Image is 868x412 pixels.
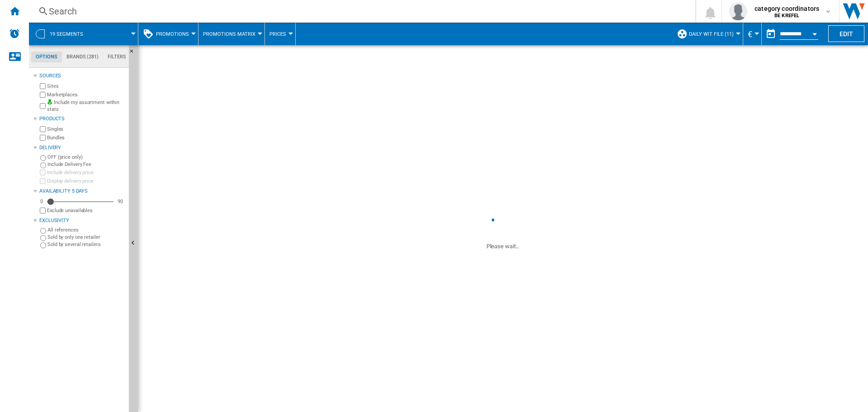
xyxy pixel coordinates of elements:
md-menu: Currency [743,23,762,45]
label: Singles [47,126,125,133]
button: 19 segments [50,23,92,45]
input: OFF (price only) [40,155,46,161]
input: Include Delivery Fee [40,162,46,168]
div: Search [49,5,672,18]
label: Exclude unavailables [47,207,125,214]
label: Include Delivery Fee [47,161,125,168]
label: OFF (price only) [47,154,125,161]
input: Include my assortment within stats [40,100,46,112]
div: Promotions [143,23,193,45]
button: Edit [828,25,864,42]
input: Sites [40,83,46,89]
label: Sold by several retailers [47,241,125,248]
label: Include delivery price [47,169,125,176]
input: Display delivery price [40,208,46,213]
md-tab-item: Filters [103,52,131,62]
input: Display delivery price [40,178,46,184]
label: Sold by only one retailer [47,234,125,241]
button: € [748,23,757,45]
md-slider: Availability [47,197,113,206]
label: Bundles [47,134,125,141]
div: Products [39,115,125,123]
ng-transclude: Please wait... [486,243,520,250]
button: Open calendar [807,24,823,41]
img: profile.jpg [729,2,747,20]
label: Marketplaces [47,91,125,98]
div: Availability 5 Days [39,188,125,195]
span: Prices [269,31,286,37]
span: Promotions [156,31,189,37]
span: 19 segments [50,31,83,37]
input: Marketplaces [40,92,46,98]
span: Daily WIT File (11) [689,31,734,37]
input: Singles [40,126,46,132]
img: alerts-logo.svg [9,28,20,39]
b: BE KREFEL [774,13,799,19]
div: Daily WIT File (11) [677,23,738,45]
span: Promotions Matrix [203,31,255,37]
div: Delivery [39,144,125,152]
button: Prices [269,23,291,45]
input: Sold by several retailers [40,242,46,248]
button: Hide [129,45,140,62]
div: 19 segments [33,23,133,45]
span: € [748,29,752,39]
div: 90 [115,198,125,205]
button: Promotions Matrix [203,23,260,45]
md-tab-item: Brands (281) [62,52,103,62]
md-tab-item: Options [31,52,62,62]
button: Promotions [156,23,193,45]
button: Daily WIT File (11) [689,23,738,45]
input: Bundles [40,135,46,141]
label: Sites [47,83,125,90]
img: mysite-bg-18x18.png [47,99,52,104]
label: Display delivery price [47,178,125,185]
input: Sold by only one retailer [40,235,46,241]
label: All references [47,227,125,233]
input: All references [40,228,46,234]
label: Include my assortment within stats [47,99,125,113]
input: Include delivery price [40,170,46,175]
div: Exclusivity [39,217,125,224]
button: md-calendar [762,25,780,43]
div: 0 [38,198,45,205]
span: category coordinators [755,4,819,13]
div: Sources [39,72,125,80]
